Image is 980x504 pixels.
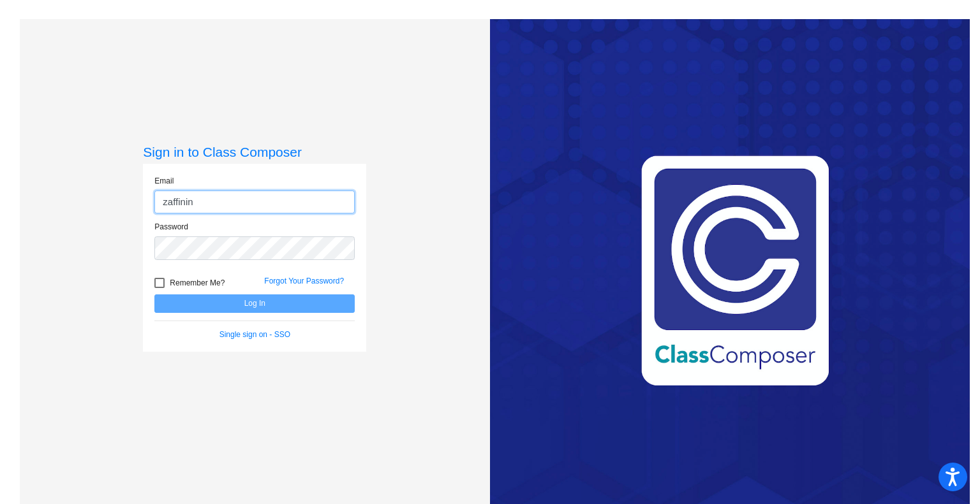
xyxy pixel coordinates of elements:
span: Remember Me? [170,275,225,291]
button: Log In [154,294,355,313]
a: Forgot Your Password? [264,277,344,285]
label: Email [154,175,174,187]
a: Single sign on - SSO [219,330,290,339]
label: Password [154,221,188,233]
h3: Sign in to Class Composer [143,144,366,160]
